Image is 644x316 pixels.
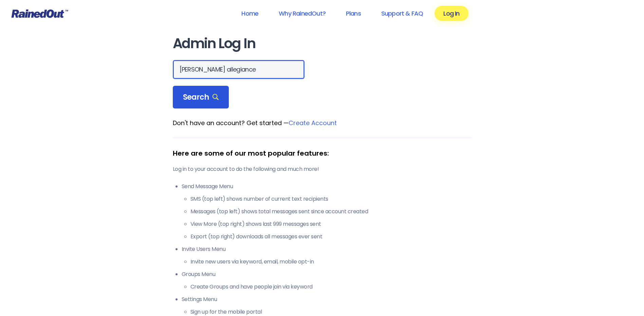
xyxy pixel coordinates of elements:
a: Create Account [289,119,337,127]
a: Why RainedOut? [270,6,334,21]
li: Messages (top left) shows total messages sent since account created [190,208,472,216]
div: Search [173,86,229,109]
input: Search Orgs… [173,60,305,79]
a: Home [233,6,267,21]
li: SMS (top left) shows number of current text recipients [190,195,472,203]
li: Invite new users via keyword, email, mobile opt-in [190,258,472,266]
p: Log in to your account to do the following and much more! [173,165,472,173]
li: Send Message Menu [182,182,472,241]
a: Support & FAQ [372,6,432,21]
li: Groups Menu [182,270,472,291]
li: Sign up for the mobile portal [190,308,472,316]
li: Create Groups and have people join via keyword [190,283,472,291]
li: Invite Users Menu [182,245,472,266]
span: Search [183,93,219,102]
h1: Admin Log In [173,36,472,51]
li: View More (top right) shows last 999 messages sent [190,220,472,228]
div: Here are some of our most popular features: [173,148,472,158]
li: Export (top right) downloads all messages ever sent [190,233,472,241]
a: Plans [337,6,370,21]
a: Log In [435,6,468,21]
